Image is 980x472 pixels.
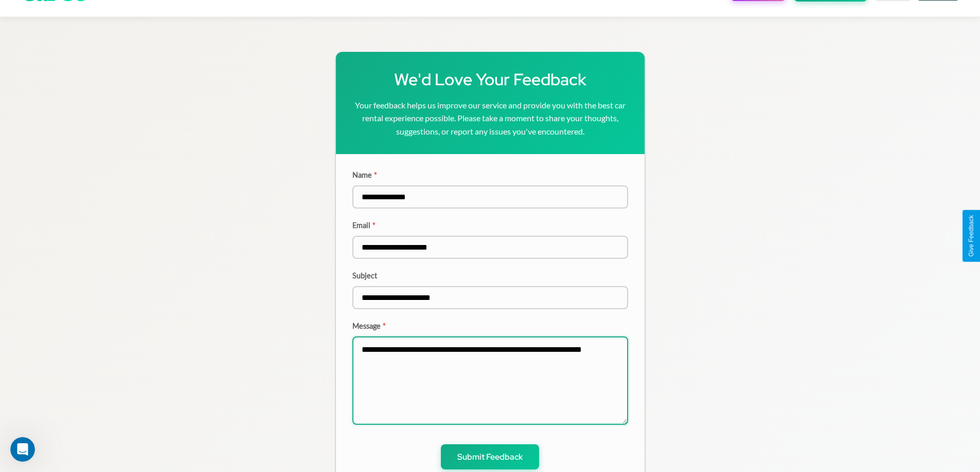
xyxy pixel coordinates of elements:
p: Your feedback helps us improve our service and provide you with the best car rental experience po... [352,99,628,138]
div: Give Feedback [968,215,975,257]
iframe: Intercom live chat [10,437,35,462]
h1: We'd Love Your Feedback [352,68,628,90]
label: Email [352,221,628,230]
button: Submit Feedback [441,444,539,469]
label: Message [352,322,628,330]
label: Subject [352,271,628,280]
label: Name [352,171,628,179]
